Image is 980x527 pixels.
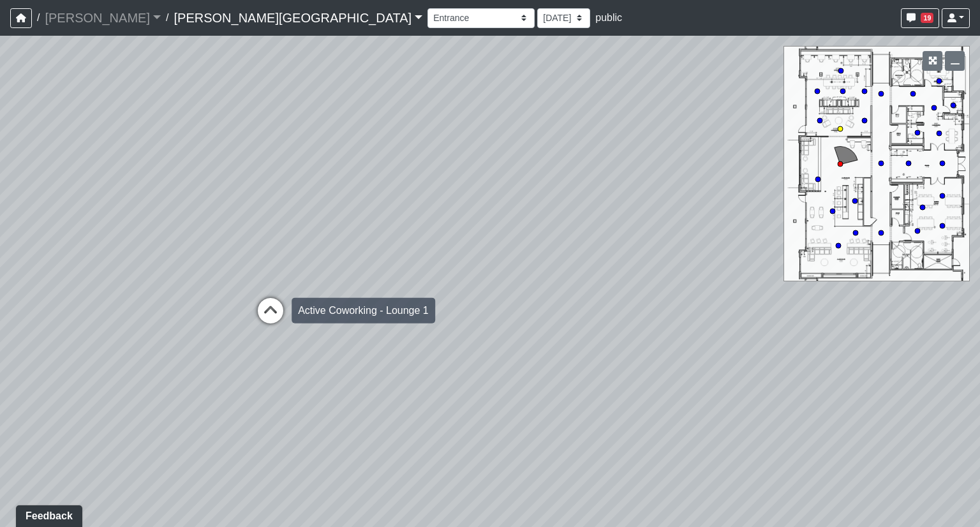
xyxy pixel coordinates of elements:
a: [PERSON_NAME] [45,5,161,31]
span: / [32,5,45,31]
a: [PERSON_NAME][GEOGRAPHIC_DATA] [174,5,422,31]
iframe: Ybug feedback widget [10,501,85,527]
span: public [595,12,622,23]
span: / [161,5,174,31]
div: Active Coworking - Lounge 1 [292,298,435,323]
span: 19 [921,13,933,23]
button: 19 [901,8,939,28]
